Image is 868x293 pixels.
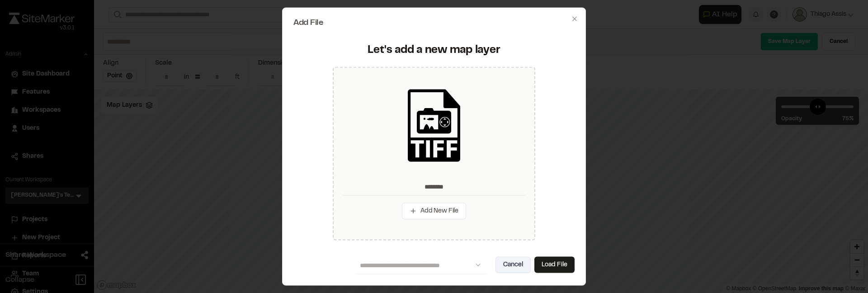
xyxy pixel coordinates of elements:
[293,19,575,27] h2: Add File
[495,256,531,273] button: Cancel
[398,90,470,162] img: tif_black_icon.png
[299,43,569,58] div: Let's add a new map layer
[402,203,466,219] button: Add New File
[333,66,535,240] div: Add New File
[534,256,575,273] button: Load File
